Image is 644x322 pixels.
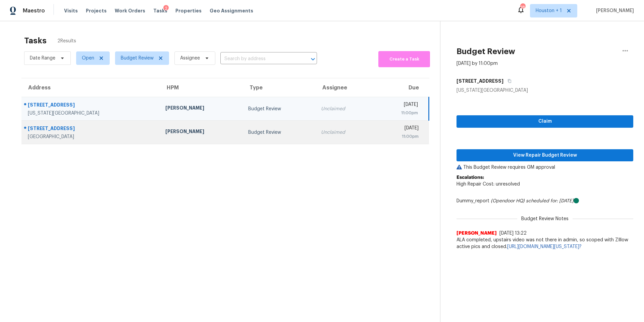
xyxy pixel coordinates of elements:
[507,244,582,249] a: [URL][DOMAIN_NAME][US_STATE]?
[457,48,515,55] h2: Budget Review
[457,60,498,67] div: [DATE] by 11:00pm
[21,78,160,97] th: Address
[165,105,237,113] div: [PERSON_NAME]
[115,7,145,14] span: Work Orders
[121,55,154,62] span: Budget Review
[526,199,574,203] i: scheduled for: [DATE]
[462,151,628,160] span: View Repair Budget Review
[321,106,368,112] div: Unclaimed
[160,78,243,97] th: HPM
[28,110,155,117] div: [US_STATE][GEOGRAPHIC_DATA]
[503,75,513,87] button: Copy Address
[457,149,633,162] button: View Repair Budget Review
[86,7,107,14] span: Projects
[243,78,316,97] th: Type
[28,125,155,133] div: [STREET_ADDRESS]
[462,117,628,126] span: Claim
[165,128,237,136] div: [PERSON_NAME]
[163,5,169,12] div: 2
[24,37,47,44] h2: Tasks
[382,55,427,63] span: Create a Task
[28,133,155,140] div: [GEOGRAPHIC_DATA]
[457,230,497,237] span: [PERSON_NAME]
[379,125,418,133] div: [DATE]
[248,106,310,112] div: Budget Review
[321,129,368,136] div: Unclaimed
[457,115,633,128] button: Claim
[499,231,527,236] span: [DATE] 13:22
[379,101,418,110] div: [DATE]
[57,38,76,44] span: 2 Results
[457,237,633,250] span: ALA completed, upstairs video was not there in admin, so scoped with ZIllow active pics and closed.
[153,8,167,13] span: Tasks
[175,7,202,14] span: Properties
[457,164,633,171] p: This Budget Review requires GM approval
[316,78,374,97] th: Assignee
[308,54,318,64] button: Open
[457,198,633,204] div: Dummy_report
[220,54,298,64] input: Search by address
[23,7,45,14] span: Maestro
[379,133,418,140] div: 11:00pm
[210,7,253,14] span: Geo Assignments
[379,110,418,116] div: 11:00pm
[30,55,55,62] span: Date Range
[64,7,78,14] span: Visits
[457,175,484,180] b: Escalations:
[248,129,310,136] div: Budget Review
[536,7,562,14] span: Houston + 1
[374,78,429,97] th: Due
[593,7,634,14] span: [PERSON_NAME]
[491,199,525,203] i: (Opendoor HQ)
[457,78,503,84] h5: [STREET_ADDRESS]
[180,55,200,62] span: Assignee
[378,51,430,67] button: Create a Task
[517,215,573,222] span: Budget Review Notes
[457,87,633,94] div: [US_STATE][GEOGRAPHIC_DATA]
[28,102,155,110] div: [STREET_ADDRESS]
[520,4,525,11] div: 18
[457,182,520,187] span: High Repair Cost: unresolved
[82,55,94,62] span: Open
